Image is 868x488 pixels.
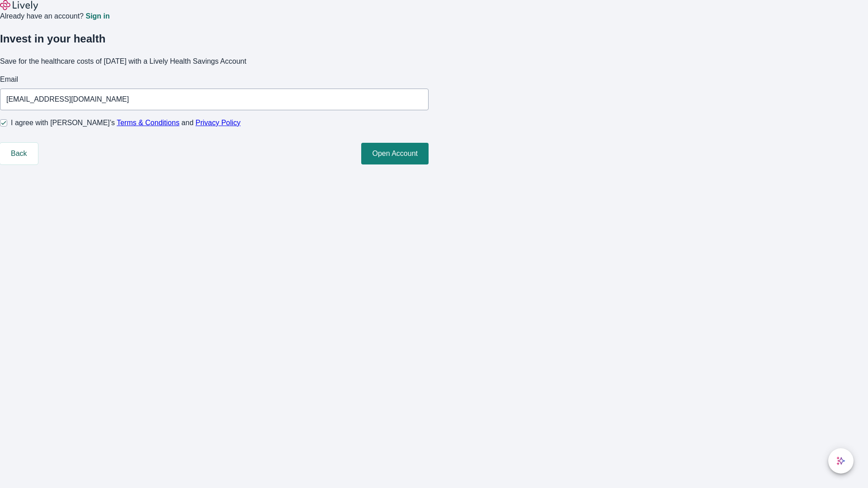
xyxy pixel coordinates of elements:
button: Open Account [361,143,429,164]
button: chat [828,448,854,474]
svg: Lively AI Assistant [836,456,845,465]
a: Privacy Policy [196,119,241,127]
a: Terms & Conditions [117,119,179,127]
a: Sign in [85,13,109,20]
span: I agree with [PERSON_NAME]’s and [11,117,241,128]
